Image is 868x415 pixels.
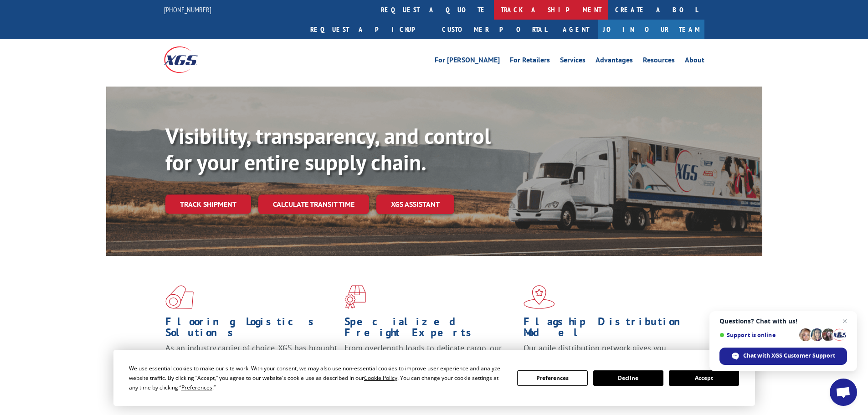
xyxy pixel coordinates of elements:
div: We use essential cookies to make our site work. With your consent, we may also use non-essential ... [129,364,506,392]
a: About [685,56,704,67]
button: Decline [593,370,663,386]
span: Our agile distribution network gives you nationwide inventory management on demand. [524,343,691,364]
button: Preferences [517,370,587,386]
span: Questions? Chat with us! [719,318,847,325]
a: For Retailers [510,56,550,67]
a: Request a pickup [303,20,435,39]
img: xgs-icon-flagship-distribution-model-red [524,285,555,309]
h1: Specialized Freight Experts [344,316,517,343]
a: Resources [643,56,675,67]
div: Chat with XGS Customer Support [719,348,847,365]
span: Close chat [839,316,850,327]
a: Agent [554,20,598,39]
b: Visibility, transparency, and control for your entire supply chain. [165,122,491,176]
a: For [PERSON_NAME] [435,56,500,67]
a: Advantages [596,56,633,67]
p: From overlength loads to delicate cargo, our experienced staff knows the best way to move your fr... [344,343,517,383]
button: Accept [669,370,739,386]
span: Preferences [181,384,212,391]
a: Services [560,56,586,67]
div: Open chat [830,379,857,406]
a: Join Our Team [598,20,704,39]
a: Calculate transit time [258,195,369,214]
img: xgs-icon-total-supply-chain-intelligence-red [165,285,194,309]
a: [PHONE_NUMBER] [164,5,211,14]
div: Cookie Consent Prompt [113,350,755,406]
a: Track shipment [165,195,251,214]
span: As an industry carrier of choice, XGS has brought innovation and dedication to flooring logistics... [165,343,337,375]
a: Customer Portal [435,20,554,39]
span: Support is online [719,332,796,338]
h1: Flooring Logistics Solutions [165,316,338,343]
img: xgs-icon-focused-on-flooring-red [344,285,366,309]
span: Chat with XGS Customer Support [743,352,835,360]
a: XGS ASSISTANT [376,195,454,214]
span: Cookie Policy [364,374,397,382]
h1: Flagship Distribution Model [524,316,696,343]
